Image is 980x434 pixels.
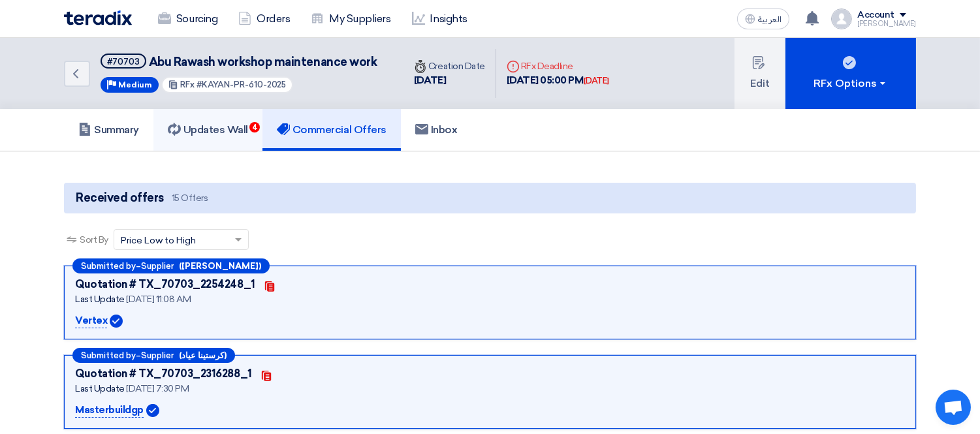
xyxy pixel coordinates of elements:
span: Submitted by [81,262,136,270]
b: ([PERSON_NAME]) [179,262,261,270]
div: Account [857,10,894,21]
h5: Abu Rawash workshop maintenance work [101,54,377,70]
div: [DATE] 05:00 PM [507,73,609,88]
div: – [72,258,270,273]
a: Commercial Offers [262,109,401,151]
span: العربية [758,15,782,24]
span: Supplier [141,351,174,360]
span: Submitted by [81,351,136,360]
div: [DATE] [414,73,485,88]
span: 15 Offers [172,192,208,204]
span: #KAYAN-PR-610-2025 [197,80,287,89]
div: Quotation # TX_70703_2316288_1 [75,366,252,382]
div: Quotation # TX_70703_2254248_1 [75,277,255,292]
div: RFx Deadline [507,59,609,73]
h5: Updates Wall [168,123,248,136]
span: Price Low to High [121,234,196,247]
a: My Suppliers [300,5,401,33]
b: (كرستينا عياد) [179,351,227,360]
span: 4 [249,122,260,132]
a: Inbox [401,109,472,151]
div: Creation Date [414,59,485,73]
h5: Inbox [415,123,458,136]
a: Orders [228,5,300,33]
a: Summary [64,109,153,151]
img: Verified Account [146,404,159,417]
div: #70703 [107,57,140,66]
span: Last Update [75,383,125,394]
a: Open chat [936,390,971,425]
div: [PERSON_NAME] [857,20,916,27]
button: Edit [735,38,785,109]
a: Updates Wall4 [153,109,262,151]
button: RFx Options [785,38,916,109]
button: العربية [737,8,789,29]
span: Received offers [76,189,164,207]
span: [DATE] 7:30 PM [126,383,189,394]
div: – [72,348,235,363]
img: Verified Account [110,315,123,328]
a: Sourcing [148,5,228,33]
h5: Summary [78,123,139,136]
h5: Commercial Offers [277,123,387,136]
span: Last Update [75,294,125,305]
span: Supplier [141,262,174,270]
div: [DATE] [584,74,609,87]
p: Vertex [75,313,107,329]
a: Insights [402,5,478,33]
p: Masterbuildgp [75,403,144,418]
span: [DATE] 11:08 AM [126,294,191,305]
span: RFx [180,80,195,89]
img: profile_test.png [831,8,852,29]
span: Medium [118,80,152,89]
img: Teradix logo [64,10,132,25]
div: RFx Options [814,76,888,91]
span: Abu Rawash workshop maintenance work [149,55,377,69]
span: Sort By [80,233,108,247]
